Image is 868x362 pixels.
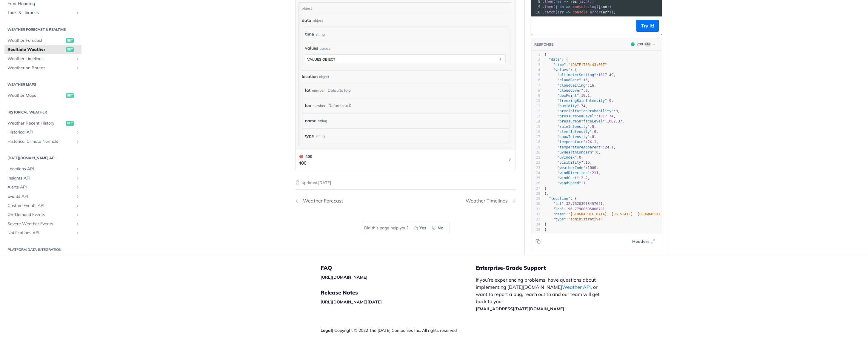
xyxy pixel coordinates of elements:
[307,57,335,62] div: values object
[544,52,547,56] span: {
[321,299,382,305] a: [URL][DOMAIN_NAME][DATE]
[305,132,314,140] label: type
[531,4,541,10] div: 9
[531,150,540,155] div: 20
[7,230,74,236] span: Notifications API
[531,186,540,191] div: 27
[75,231,80,236] button: Show subpages for Notifications API
[438,225,443,231] span: No
[549,58,561,62] span: "data"
[557,114,596,118] span: "pressureSeaLevel"
[7,65,74,71] span: Weather on Routes
[531,217,540,222] div: 33
[476,306,564,312] a: [EMAIL_ADDRESS][DATE][DOMAIN_NAME]
[430,223,447,232] button: No
[4,220,81,228] a: Severe Weather EventsShow subpages for Severe Weather Events
[534,21,542,30] button: Copy to clipboard
[544,130,598,134] span: : ,
[531,114,540,119] div: 13
[7,194,74,200] span: Events API
[7,139,74,145] span: Historical Climate Normals
[596,150,598,154] span: 0
[75,11,80,16] button: Show subpages for Tools & Libraries
[531,119,540,124] div: 14
[628,41,659,47] button: 200200Log
[75,176,80,181] button: Show subpages for Insights API
[531,93,540,98] div: 9
[544,104,588,108] span: : ,
[581,176,588,180] span: 2.2
[592,135,594,139] span: 0
[318,116,327,125] div: string
[557,130,592,134] span: "sleetIntensity"
[566,10,570,14] span: =>
[4,201,81,210] a: Custom Events APIShow subpages for Custom Events API
[544,140,598,144] span: : ,
[7,47,64,53] span: Realtime Weather
[298,153,512,167] button: 400 400400
[557,109,613,113] span: "precipitationProbability"
[544,166,598,170] span: : ,
[316,30,325,39] div: string
[4,110,81,115] h2: Historical Weather
[7,129,74,135] span: Historical API
[7,1,80,7] span: Error Handling
[631,42,635,46] span: 200
[553,212,566,216] span: "name"
[566,207,568,211] span: -
[531,109,540,114] div: 12
[4,229,81,238] a: Notifications APIShow subpages for Notifications API
[319,74,329,79] div: object
[295,198,390,204] a: Previous Page: Weather Forecast
[531,171,540,176] div: 24
[305,101,311,110] label: lon
[75,167,80,171] button: Show subpages for Locations API
[544,68,577,72] span: : {
[581,104,585,108] span: 74
[629,237,659,246] button: Headers
[66,93,74,98] span: get
[531,129,540,134] div: 16
[557,150,594,154] span: "uvHealthConcern"
[568,217,603,221] span: "administrative"
[531,176,540,181] div: 25
[531,83,540,88] div: 7
[544,176,590,180] span: : ,
[507,157,512,162] svg: Chevron
[644,42,651,47] span: Log
[605,145,613,149] span: 24.1
[295,192,515,210] nav: Pagination Controls
[544,135,596,139] span: : ,
[302,73,318,80] span: location
[4,45,81,54] a: Realtime Weatherget
[4,91,81,100] a: Weather Mapsget
[544,99,613,103] span: : ,
[4,82,81,87] h2: Weather Maps
[572,5,588,9] span: console
[557,176,579,180] span: "windGust"
[298,160,312,167] p: 400
[7,166,74,172] span: Locations API
[557,93,579,98] span: "dewPoint"
[557,125,590,129] span: "rainIntensity"
[544,93,592,98] span: : ,
[544,88,590,93] span: : ,
[557,73,596,77] span: "altimeterSetting"
[594,130,596,134] span: 0
[632,238,650,245] span: Headers
[544,5,553,9] span: then
[544,217,603,221] span: :
[321,327,476,333] div: | Copyright © 2022 The [DATE] Companies Inc. All rights reserved
[568,212,676,216] span: "[GEOGRAPHIC_DATA], [US_STATE], [GEOGRAPHIC_DATA]"
[568,63,607,67] span: "[DATE]T06:43:00Z"
[544,202,605,206] span: : ,
[557,99,607,103] span: "freezingRainIntensity"
[557,119,605,124] span: "pressureSurfaceLevel"
[557,161,583,165] span: "visibility"
[585,88,587,93] span: 0
[544,73,615,77] span: : ,
[75,130,80,135] button: Show subpages for Historical API
[531,57,540,62] div: 2
[542,5,611,9] span: . ( . ( ))
[544,181,585,185] span: :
